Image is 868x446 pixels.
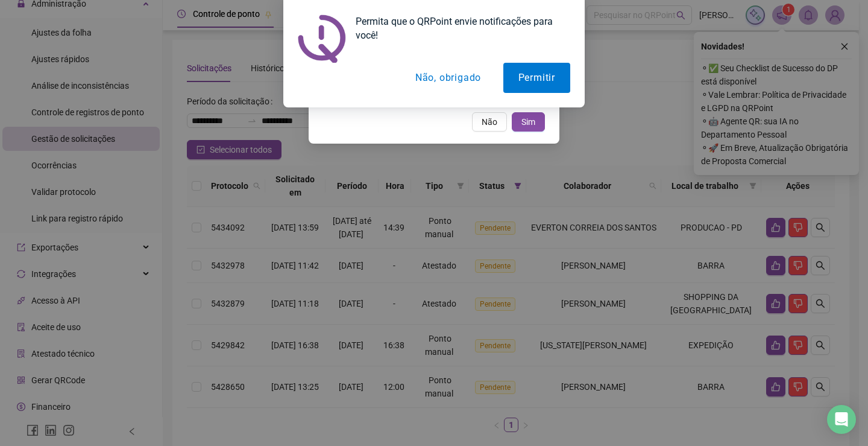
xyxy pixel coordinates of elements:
[346,14,570,42] div: Permita que o QRPoint envie notificações para você!
[521,115,535,129] span: Sim
[472,112,507,132] button: Não
[298,14,346,63] img: notification icon
[503,63,570,93] button: Permitir
[400,63,496,93] button: Não, obrigado
[482,115,497,129] span: Não
[512,112,545,132] button: Sim
[827,405,856,434] div: Open Intercom Messenger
